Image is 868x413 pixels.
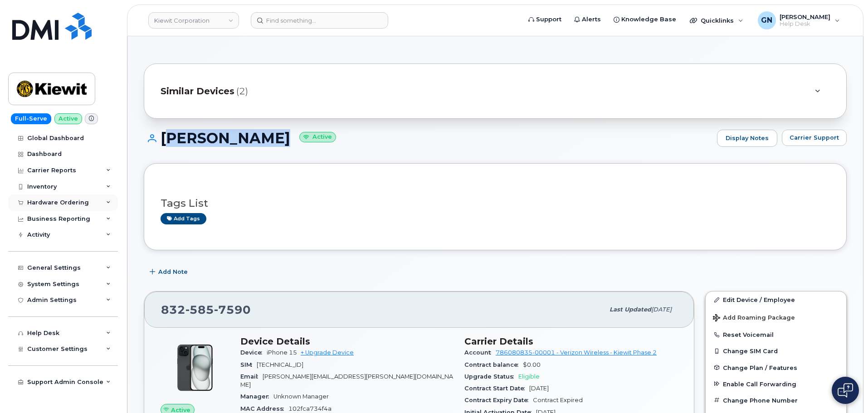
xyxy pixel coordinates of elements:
[717,130,777,147] a: Display Notes
[273,393,329,400] span: Unknown Manager
[161,85,234,98] span: Similar Devices
[161,198,830,209] h3: Tags List
[144,264,195,280] button: Add Note
[723,364,797,371] span: Change Plan / Features
[144,130,712,146] h1: [PERSON_NAME]
[240,373,453,388] span: [PERSON_NAME][EMAIL_ADDRESS][PERSON_NAME][DOMAIN_NAME]
[790,133,839,142] span: Carrier Support
[161,303,251,316] span: 832
[299,132,336,142] small: Active
[240,393,273,400] span: Manager
[464,336,678,347] h3: Carrier Details
[214,303,251,316] span: 7590
[161,213,206,224] a: Add tags
[713,314,795,323] span: Add Roaming Package
[706,326,846,343] button: Reset Voicemail
[464,349,496,356] span: Account
[706,292,846,308] a: Edit Device / Employee
[240,373,263,380] span: Email
[267,349,297,356] span: iPhone 15
[706,392,846,408] button: Change Phone Number
[464,373,518,380] span: Upgrade Status
[240,336,454,347] h3: Device Details
[240,349,267,356] span: Device
[706,376,846,392] button: Enable Call Forwarding
[185,303,214,316] span: 585
[158,267,188,276] span: Add Note
[523,361,541,368] span: $0.00
[240,405,288,412] span: MAC Address
[464,397,533,403] span: Contract Expiry Date
[529,385,549,392] span: [DATE]
[240,361,257,368] span: SIM
[288,405,332,412] span: 102fca734f4a
[533,397,583,403] span: Contract Expired
[236,85,248,98] span: (2)
[496,349,657,356] a: 786080835-00001 - Verizon Wireless - Kiewit Phase 2
[782,130,847,146] button: Carrier Support
[464,385,529,392] span: Contract Start Date
[706,343,846,359] button: Change SIM Card
[838,383,853,398] img: Open chat
[706,360,846,376] button: Change Plan / Features
[706,308,846,326] button: Add Roaming Package
[610,306,651,313] span: Last updated
[168,340,222,395] img: iPhone_15_Black.png
[723,380,796,387] span: Enable Call Forwarding
[464,361,523,368] span: Contract balance
[257,361,303,368] span: [TECHNICAL_ID]
[301,349,354,356] a: + Upgrade Device
[651,306,672,313] span: [DATE]
[518,373,540,380] span: Eligible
